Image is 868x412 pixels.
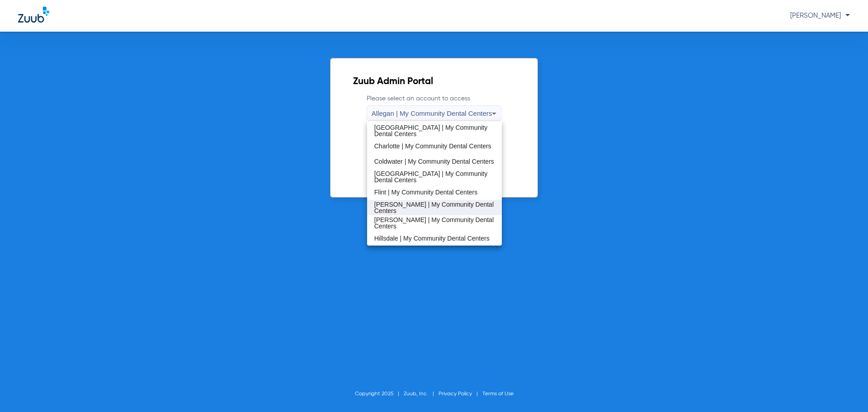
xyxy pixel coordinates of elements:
[374,217,495,229] span: [PERSON_NAME] | My Community Dental Centers
[374,201,495,214] span: [PERSON_NAME] | My Community Dental Centers
[823,369,868,412] iframe: Chat Widget
[374,124,495,137] span: [GEOGRAPHIC_DATA] | My Community Dental Centers
[374,235,490,242] span: Hillsdale | My Community Dental Centers
[374,158,494,165] span: Coldwater | My Community Dental Centers
[374,189,477,195] span: Flint | My Community Dental Centers
[374,143,491,149] span: Charlotte | My Community Dental Centers
[374,170,495,183] span: [GEOGRAPHIC_DATA] | My Community Dental Centers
